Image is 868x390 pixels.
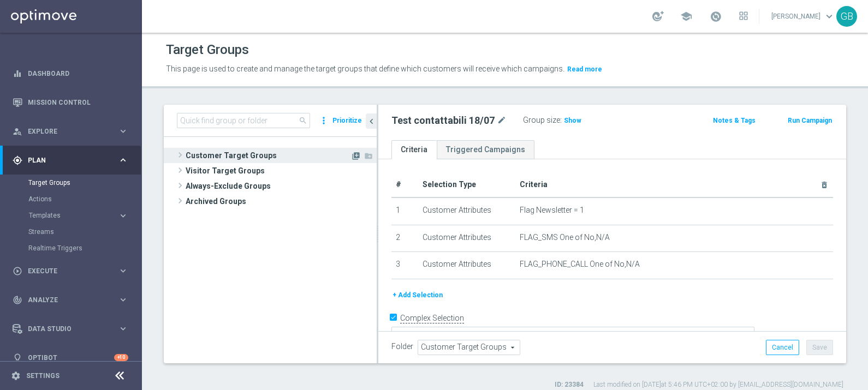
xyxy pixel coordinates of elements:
[366,113,377,129] button: chevron_left
[352,152,360,160] i: Add Target group
[787,115,833,127] button: Run Campaign
[29,212,107,219] span: Templates
[523,116,560,125] label: Group size
[28,224,141,240] div: Streams
[11,371,21,381] i: settings
[186,194,377,209] span: Archived Groups
[564,117,581,124] span: Show
[13,88,128,117] div: Mission Control
[186,148,350,163] span: Customer Target Groups
[118,126,128,136] i: keyboard_arrow_right
[391,140,437,159] a: Criteria
[114,354,128,361] div: +10
[28,227,114,236] a: Streams
[437,140,534,159] a: Triggered Campaigns
[766,340,799,355] button: Cancel
[177,113,310,128] input: Quick find group or folder
[299,116,307,125] span: search
[12,69,129,78] button: equalizer Dashboard
[391,114,495,127] h2: Test contattabili 18/07
[391,172,418,197] th: #
[118,323,128,334] i: keyboard_arrow_right
[12,296,129,304] button: track_changes Analyze keyboard_arrow_right
[418,252,515,279] td: Customer Attributes
[28,244,114,253] a: Realtime Triggers
[12,353,129,362] button: lightbulb Optibot +10
[520,260,640,269] span: FLAG_PHONE_CALL One of No,N/A
[331,113,364,128] button: Prioritize
[28,240,141,256] div: Realtime Triggers
[400,313,464,323] label: Complex Selection
[12,127,129,136] button: person_search Explore keyboard_arrow_right
[28,59,128,88] a: Dashboard
[391,197,418,225] td: 1
[418,197,515,225] td: Customer Attributes
[28,326,118,332] span: Data Studio
[712,115,757,127] button: Notes & Tags
[28,88,128,117] a: Mission Control
[13,155,22,165] i: gps_fixed
[12,267,129,275] button: play_circle_outline Execute keyboard_arrow_right
[566,63,603,75] button: Read more
[13,155,118,165] div: Plan
[13,127,22,136] i: person_search
[418,225,515,252] td: Customer Attributes
[13,69,22,79] i: equalizer
[12,156,129,165] button: gps_fixed Plan keyboard_arrow_right
[418,172,515,197] th: Selection Type
[28,128,118,135] span: Explore
[166,64,564,73] span: This page is used to create and manage the target groups that define which customers will receive...
[186,178,377,194] span: Always-Exclude Groups
[366,116,377,127] i: chevron_left
[520,233,610,242] span: FLAG_SMS One of No,N/A
[13,353,22,363] i: lightbulb
[28,178,114,187] a: Target Groups
[680,10,692,22] span: school
[166,42,249,58] h1: Target Groups
[820,181,829,189] i: delete_forever
[12,325,129,333] button: Data Studio keyboard_arrow_right
[26,373,60,379] a: Settings
[520,180,548,189] span: Criteria
[497,114,507,127] i: mode_edit
[823,10,835,22] span: keyboard_arrow_down
[13,295,118,305] div: Analyze
[28,175,141,191] div: Target Groups
[28,195,114,203] a: Actions
[28,211,129,220] button: Templates keyboard_arrow_right
[118,155,128,165] i: keyboard_arrow_right
[118,266,128,276] i: keyboard_arrow_right
[28,191,141,207] div: Actions
[28,207,141,224] div: Templates
[391,289,444,301] button: + Add Selection
[391,225,418,252] td: 2
[555,380,584,389] label: ID: 23384
[318,113,329,128] i: more_vert
[593,380,843,389] label: Last modified on [DATE] at 5:46 PM UTC+02:00 by [EMAIL_ADDRESS][DOMAIN_NAME]
[28,268,118,274] span: Execute
[770,8,836,25] a: [PERSON_NAME]keyboard_arrow_down
[12,98,129,107] div: Mission Control
[13,266,118,276] div: Execute
[28,343,114,372] a: Optibot
[13,266,22,276] i: play_circle_outline
[13,343,128,372] div: Optibot
[13,127,118,136] div: Explore
[29,212,118,219] div: Templates
[28,157,118,164] span: Plan
[118,295,128,305] i: keyboard_arrow_right
[520,206,584,215] span: Flag Newsletter = 1
[806,340,833,355] button: Save
[118,211,128,221] i: keyboard_arrow_right
[391,342,413,351] label: Folder
[13,324,118,334] div: Data Studio
[186,163,377,178] span: Visitor Target Groups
